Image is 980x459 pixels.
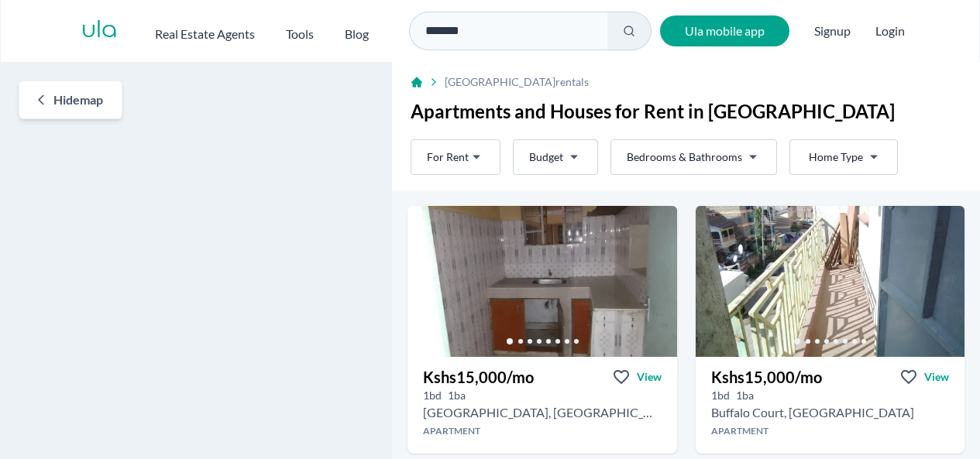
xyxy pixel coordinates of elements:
span: View [924,369,949,385]
button: Real Estate Agents [155,19,255,43]
h5: 1 bedrooms [423,388,442,403]
h3: Kshs 15,000 /mo [711,366,822,388]
h2: Tools [286,25,314,43]
h5: 1 bathrooms [448,388,466,403]
h4: Apartment [407,425,677,437]
span: Budget [529,149,563,165]
span: Signup [814,15,851,46]
button: Home Type [789,139,898,175]
a: ula [81,17,118,45]
h2: Real Estate Agents [155,25,255,43]
span: [GEOGRAPHIC_DATA] rentals [445,74,589,90]
img: 1 bedroom Apartment for rent - Kshs 15,000/mo - in Donholm near TBC Plaza, Nairobi, Kenya, Nairob... [407,206,677,357]
h2: 1 bedroom Apartment for rent in Donholm - Kshs 15,000/mo -TBC Plaza, Nairobi, Kenya, Nairobi county [423,403,662,422]
h5: 1 bedrooms [711,388,730,403]
h2: Blog [345,25,369,43]
a: Blog [345,19,369,43]
h5: 1 bathrooms [736,388,754,403]
span: Hide map [53,91,103,109]
button: For Rent [411,139,500,175]
a: Kshs15,000/moViewView property in detail1bd 1ba [GEOGRAPHIC_DATA], [GEOGRAPHIC_DATA]Apartment [407,357,677,454]
button: Login [875,22,905,40]
img: 1 bedroom Apartment for rent - Kshs 15,000/mo - in Donholm around Buffalo Court, Nairobi, Kenya, ... [696,206,965,357]
h2: 1 bedroom Apartment for rent in Donholm - Kshs 15,000/mo -Buffalo Court, Nairobi, Kenya, Nairobi ... [711,403,914,422]
button: Bedrooms & Bathrooms [610,139,777,175]
span: Bedrooms & Bathrooms [627,149,742,165]
button: Tools [286,19,314,43]
button: Budget [513,139,598,175]
span: View [637,369,662,385]
span: Home Type [809,149,863,165]
nav: Main [155,19,400,43]
h1: Apartments and Houses for Rent in [GEOGRAPHIC_DATA] [411,99,961,124]
span: For Rent [427,149,469,165]
a: Ula mobile app [660,15,789,46]
h3: Kshs 15,000 /mo [423,366,534,388]
h4: Apartment [696,425,965,437]
a: Kshs15,000/moViewView property in detail1bd 1ba Buffalo Court, [GEOGRAPHIC_DATA]Apartment [696,357,965,454]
